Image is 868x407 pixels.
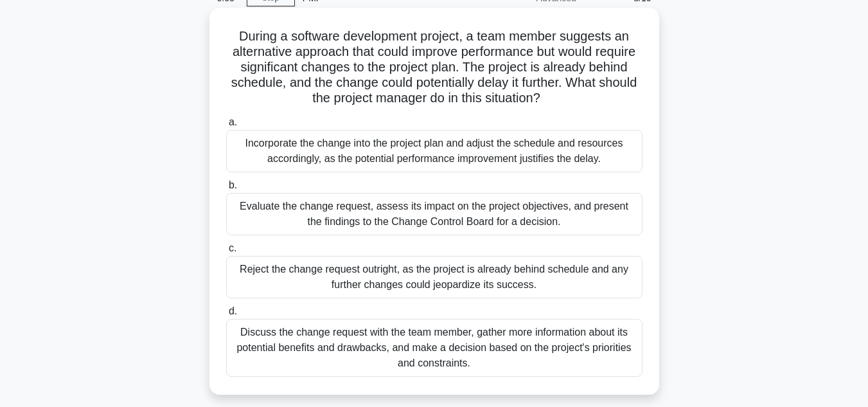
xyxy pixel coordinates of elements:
div: Evaluate the change request, assess its impact on the project objectives, and present the finding... [226,193,642,235]
div: Reject the change request outright, as the project is already behind schedule and any further cha... [226,256,642,298]
span: a. [229,116,237,127]
div: Incorporate the change into the project plan and adjust the schedule and resources accordingly, a... [226,130,642,172]
span: c. [229,242,236,253]
span: b. [229,179,237,190]
h5: During a software development project, a team member suggests an alternative approach that could ... [225,28,644,107]
span: d. [229,305,237,316]
div: Discuss the change request with the team member, gather more information about its potential bene... [226,319,642,377]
